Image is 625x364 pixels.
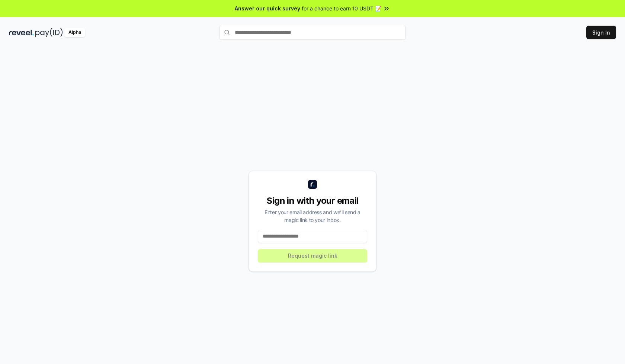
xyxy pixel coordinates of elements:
[308,180,317,189] img: logo_small
[64,28,85,37] div: Alpha
[9,28,34,37] img: reveel_dark
[586,26,616,39] button: Sign In
[302,4,381,12] span: for a chance to earn 10 USDT 📝
[258,195,367,207] div: Sign in with your email
[258,208,367,224] div: Enter your email address and we’ll send a magic link to your inbox.
[235,4,300,12] span: Answer our quick survey
[35,28,63,37] img: pay_id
